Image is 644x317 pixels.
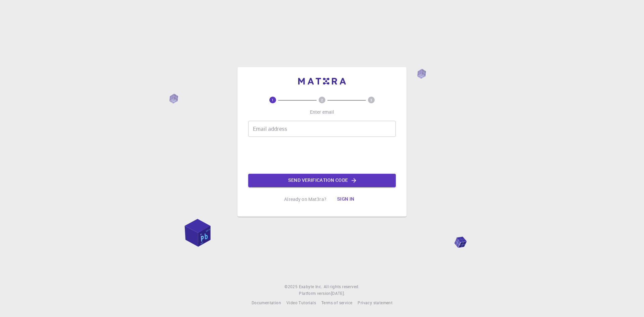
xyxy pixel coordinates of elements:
[321,300,352,306] a: Terms of service
[299,284,322,289] span: Exabyte Inc.
[321,300,352,305] span: Terms of service
[299,290,331,297] span: Platform version
[332,193,360,206] button: Sign in
[324,283,360,290] span: All rights reserved.
[252,300,281,305] span: Documentation
[284,283,299,290] span: © 2025
[299,283,322,290] a: Exabyte Inc.
[252,300,281,306] a: Documentation
[286,300,316,306] a: Video Tutorials
[284,196,326,203] p: Already on Mat3ra?
[248,174,396,187] button: Send verification code
[286,300,316,305] span: Video Tutorials
[272,98,274,102] text: 1
[358,300,392,306] a: Privacy statement
[331,290,345,297] a: [DATE].
[321,98,323,102] text: 2
[358,300,392,305] span: Privacy statement
[331,290,345,296] span: [DATE] .
[310,109,334,115] p: Enter email
[370,98,372,102] text: 3
[271,142,373,168] iframe: reCAPTCHA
